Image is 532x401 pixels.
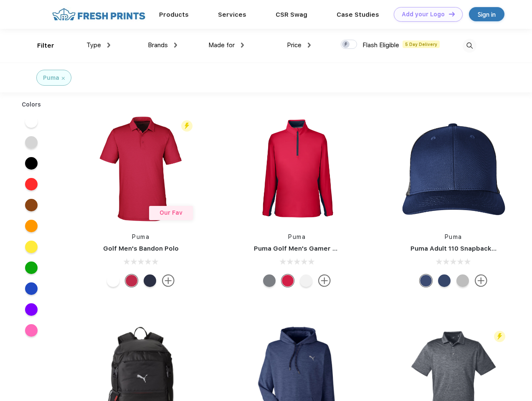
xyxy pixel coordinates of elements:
a: Sign in [469,7,504,21]
img: more.svg [475,274,487,287]
img: flash_active_toggle.svg [181,120,193,132]
a: Puma Golf Men's Gamer Golf Quarter-Zip [254,245,386,252]
a: Products [159,11,189,18]
div: Peacoat with Qut Shd [438,274,451,287]
div: Filter [37,41,54,51]
span: Flash Eligible [362,41,399,49]
div: Bright White [300,274,312,287]
img: DT [449,12,455,16]
div: Puma [43,74,59,82]
img: func=resize&h=266 [398,113,509,224]
img: dropdown.png [107,43,110,48]
span: Made for [208,41,235,49]
div: Peacoat Qut Shd [420,274,432,287]
span: Brands [148,41,168,49]
a: Puma [132,233,149,240]
img: flash_active_toggle.svg [494,331,505,342]
span: Price [287,41,301,49]
a: CSR Swag [276,11,307,18]
img: filter_cancel.svg [62,77,65,80]
div: Ski Patrol [281,274,294,287]
span: 5 Day Delivery [403,41,440,48]
div: Ski Patrol [125,274,138,287]
img: func=resize&h=266 [241,113,352,224]
img: fo%20logo%202.webp [50,7,148,22]
span: Type [86,41,101,49]
img: desktop_search.svg [463,39,476,53]
span: Our Fav [160,209,182,216]
a: Services [218,11,246,18]
div: Navy Blazer [144,274,156,287]
img: dropdown.png [174,43,177,48]
img: more.svg [318,274,331,287]
div: Sign in [478,10,496,19]
div: Colors [15,100,48,109]
a: Puma [445,233,462,240]
img: func=resize&h=266 [85,113,196,224]
img: more.svg [162,274,175,287]
a: Puma [288,233,306,240]
a: Golf Men's Bandon Polo [103,245,179,252]
div: Quiet Shade [263,274,276,287]
img: dropdown.png [308,43,311,48]
div: Bright White [107,274,119,287]
div: Add your Logo [402,11,445,18]
div: Quarry with Brt Whit [456,274,469,287]
img: dropdown.png [241,43,244,48]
